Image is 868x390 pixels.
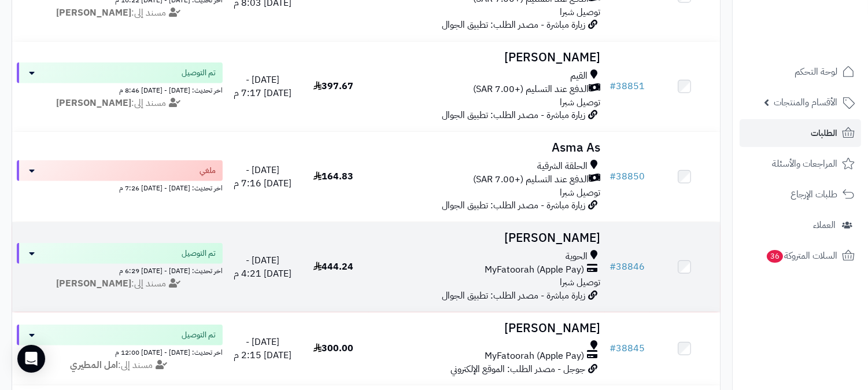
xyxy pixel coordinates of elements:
[560,5,600,19] span: توصيل شبرا
[450,362,585,376] span: جوجل - مصدر الطلب: الموقع الإلكتروني
[740,211,861,239] a: العملاء
[570,69,588,83] span: القيم
[374,322,600,335] h3: [PERSON_NAME]
[795,64,837,80] span: لوحة التحكم
[610,260,616,274] span: #
[374,51,600,64] h3: [PERSON_NAME]
[442,18,585,32] span: زيارة مباشرة - مصدر الطلب: تطبيق الجوال
[313,341,353,355] span: 300.00
[313,260,353,274] span: 444.24
[8,277,231,290] div: مسند إلى:
[200,165,216,176] span: ملغي
[374,141,600,154] h3: Asma As
[442,108,585,122] span: زيارة مباشرة - مصدر الطلب: تطبيق الجوال
[813,217,836,233] span: العملاء
[560,95,600,109] span: توصيل شبرا
[537,160,588,173] span: الحلقة الشرقية
[610,79,616,93] span: #
[610,79,645,93] a: #38851
[234,73,291,100] span: [DATE] - [DATE] 7:17 م
[17,345,223,358] div: اخر تحديث: [DATE] - [DATE] 12:00 م
[473,173,589,186] span: الدفع عند التسليم (+7.00 SAR)
[313,79,353,93] span: 397.67
[234,253,291,281] span: [DATE] - [DATE] 4:21 م
[811,125,837,141] span: الطلبات
[610,260,645,274] a: #38846
[182,248,216,259] span: تم التوصيل
[17,345,45,373] div: Open Intercom Messenger
[56,6,131,20] strong: [PERSON_NAME]
[610,341,645,355] a: #38845
[772,156,837,172] span: المراجعات والأسئلة
[17,181,223,193] div: اخر تحديث: [DATE] - [DATE] 7:26 م
[610,170,645,183] a: #38850
[313,170,353,183] span: 164.83
[791,186,837,203] span: طلبات الإرجاع
[56,277,131,290] strong: [PERSON_NAME]
[17,264,223,276] div: اخر تحديث: [DATE] - [DATE] 6:29 م
[560,275,600,289] span: توصيل شبرا
[485,349,584,363] span: MyFatoorah (Apple Pay)
[374,231,600,245] h3: [PERSON_NAME]
[70,358,118,372] strong: امل المطيري
[566,250,588,263] span: الحوية
[485,263,584,277] span: MyFatoorah (Apple Pay)
[610,170,616,183] span: #
[8,359,231,372] div: مسند إلى:
[560,186,600,200] span: توصيل شبرا
[442,289,585,303] span: زيارة مباشرة - مصدر الطلب: تطبيق الجوال
[740,242,861,270] a: السلات المتروكة36
[56,96,131,110] strong: [PERSON_NAME]
[8,97,231,110] div: مسند إلى:
[774,94,837,111] span: الأقسام والمنتجات
[234,335,291,362] span: [DATE] - [DATE] 2:15 م
[740,119,861,147] a: الطلبات
[182,329,216,341] span: تم التوصيل
[182,67,216,79] span: تم التوصيل
[740,150,861,178] a: المراجعات والأسئلة
[740,181,861,208] a: طلبات الإرجاع
[610,341,616,355] span: #
[17,83,223,95] div: اخر تحديث: [DATE] - [DATE] 8:46 م
[766,248,837,264] span: السلات المتروكة
[8,6,231,20] div: مسند إلى:
[234,163,291,190] span: [DATE] - [DATE] 7:16 م
[767,250,783,263] span: 36
[740,58,861,86] a: لوحة التحكم
[442,198,585,212] span: زيارة مباشرة - مصدر الطلب: تطبيق الجوال
[473,83,589,96] span: الدفع عند التسليم (+7.00 SAR)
